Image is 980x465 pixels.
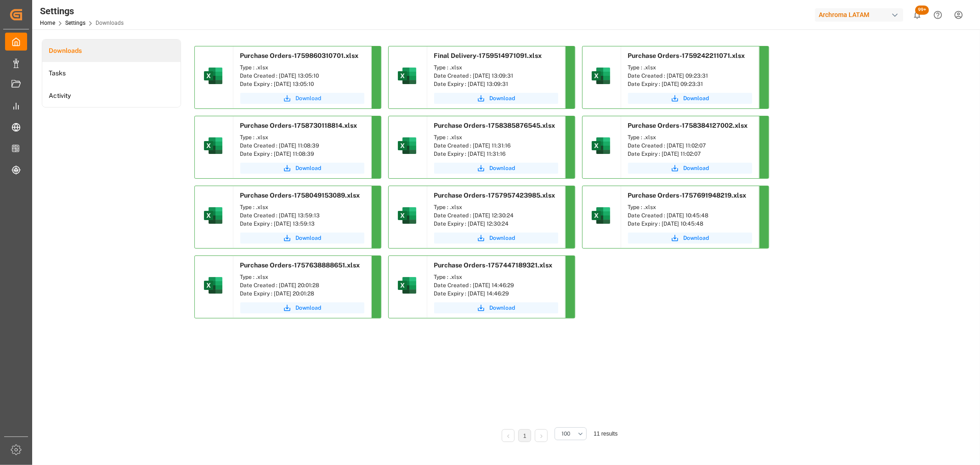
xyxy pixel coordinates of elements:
div: Date Expiry : [DATE] 11:02:07 [628,150,752,158]
img: microsoft-excel-2019--v1.png [202,204,224,227]
div: Date Expiry : [DATE] 11:08:39 [240,150,364,158]
button: Download [434,163,558,174]
div: Date Expiry : [DATE] 13:05:10 [240,80,364,88]
div: Type : .xlsx [628,203,752,211]
div: Type : .xlsx [240,63,364,72]
button: Download [240,302,364,313]
div: Date Expiry : [DATE] 20:01:28 [240,289,364,298]
span: Purchase Orders-1757691948219.xlsx [628,192,747,199]
img: microsoft-excel-2019--v1.png [396,65,418,87]
div: Type : .xlsx [434,273,558,281]
div: Type : .xlsx [434,63,558,72]
div: Type : .xlsx [240,203,364,211]
span: Purchase Orders-1758049153089.xlsx [240,192,360,199]
div: Type : .xlsx [240,273,364,281]
span: Download [490,234,515,242]
div: Date Expiry : [DATE] 12:30:24 [434,220,558,228]
img: microsoft-excel-2019--v1.png [396,204,418,227]
div: Type : .xlsx [434,133,558,142]
button: Help Center [928,5,948,25]
span: 100 [561,430,570,438]
div: Archroma LATAM [815,8,903,22]
div: Type : .xlsx [240,133,364,142]
div: Date Expiry : [DATE] 13:59:13 [240,220,364,228]
div: Date Created : [DATE] 12:30:24 [434,211,558,220]
span: Purchase Orders-1757638888651.xlsx [240,261,360,269]
button: open menu [555,427,587,440]
span: Purchase Orders-1758385876545.xlsx [434,122,555,129]
div: Type : .xlsx [628,63,752,72]
img: microsoft-excel-2019--v1.png [202,274,224,296]
a: Home [40,20,55,26]
li: 1 [518,429,531,442]
img: microsoft-excel-2019--v1.png [396,135,418,157]
span: Purchase Orders-1759860310701.xlsx [240,52,359,59]
button: Download [434,302,558,313]
img: microsoft-excel-2019--v1.png [590,204,612,227]
span: Download [296,164,322,172]
span: Purchase Orders-1758730118814.xlsx [240,122,357,129]
img: microsoft-excel-2019--v1.png [590,135,612,157]
a: 1 [523,433,527,439]
div: Date Expiry : [DATE] 14:46:29 [434,289,558,298]
div: Date Created : [DATE] 13:09:31 [434,72,558,80]
a: Downloads [42,40,181,62]
button: show 101 new notifications [907,5,928,25]
span: Purchase Orders-1757447189321.xlsx [434,261,553,269]
div: Date Expiry : [DATE] 09:23:31 [628,80,752,88]
span: Download [296,94,322,102]
span: Download [490,94,515,102]
button: Download [628,232,752,244]
img: microsoft-excel-2019--v1.png [590,65,612,87]
button: Download [628,93,752,104]
div: Type : .xlsx [628,133,752,142]
a: Tasks [42,62,181,85]
div: Date Created : [DATE] 20:01:28 [240,281,364,289]
img: microsoft-excel-2019--v1.png [396,274,418,296]
img: microsoft-excel-2019--v1.png [202,65,224,87]
span: Download [490,164,515,172]
button: Download [434,232,558,244]
span: 11 results [594,431,617,437]
button: Download [628,163,752,174]
button: Download [240,232,364,244]
span: Download [296,234,322,242]
span: 99+ [915,6,929,15]
a: Activity [42,85,181,107]
div: Settings [40,4,124,18]
span: Download [490,304,515,312]
span: Purchase Orders-1757957423985.xlsx [434,192,555,199]
span: Download [684,94,709,102]
span: Download [684,234,709,242]
div: Date Created : [DATE] 10:45:48 [628,211,752,220]
div: Date Expiry : [DATE] 10:45:48 [628,220,752,228]
div: Date Created : [DATE] 13:05:10 [240,72,364,80]
button: Download [434,93,558,104]
a: Settings [65,20,85,26]
div: Date Created : [DATE] 11:31:16 [434,142,558,150]
div: Date Created : [DATE] 09:23:31 [628,72,752,80]
li: Next Page [535,429,548,442]
span: Purchase Orders-1759242211071.xlsx [628,52,745,59]
span: Download [296,304,322,312]
div: Date Expiry : [DATE] 11:31:16 [434,150,558,158]
span: Purchase Orders-1758384127002.xlsx [628,122,748,129]
button: Download [240,93,364,104]
div: Date Created : [DATE] 11:02:07 [628,142,752,150]
li: Previous Page [502,429,515,442]
button: Download [240,163,364,174]
div: Date Created : [DATE] 11:08:39 [240,142,364,150]
div: Date Expiry : [DATE] 13:09:31 [434,80,558,88]
div: Date Created : [DATE] 13:59:13 [240,211,364,220]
